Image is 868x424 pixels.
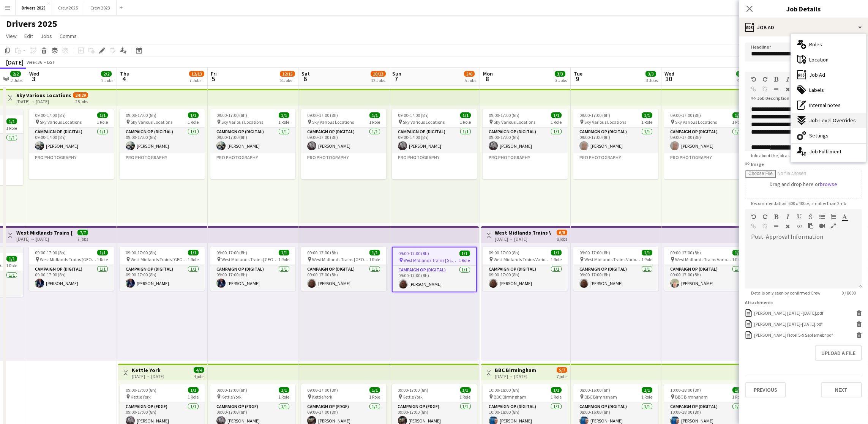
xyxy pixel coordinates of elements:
app-card-role: Campaign Op (Digital)1/109:00-17:00 (8h)[PERSON_NAME] [29,265,114,291]
button: Redo [762,76,768,82]
button: Crew 2025 [52,0,84,15]
span: 1/1 [188,112,199,118]
span: 1/1 [6,118,17,124]
span: Job-Level Overrides [809,117,856,124]
span: 1 Role [460,394,471,400]
span: Details only seen by confirmed Crew [745,290,827,296]
div: 09:00-17:00 (8h)1/1 Sky Various Locations1 RoleCampaign Op (Digital)1/109:00-17:00 (8h)[PERSON_NA... [29,109,114,179]
div: 09:00-17:00 (8h)1/1 West Midlands Trains Various Locations1 RoleCampaign Op (Digital)1/109:00-17:... [573,247,658,291]
span: Kettle York [403,394,423,400]
div: 7 Jobs [189,77,204,83]
span: 09:00-17:00 (8h) [126,112,156,118]
h3: Sky Various Locations [16,92,71,99]
span: BBC Birmngham [675,394,708,400]
span: 1/1 [188,387,199,393]
a: Edit [21,31,36,41]
span: 10 [663,74,674,83]
span: 4/4 [194,367,204,373]
span: 10/13 [371,71,386,77]
span: Internal notes [809,102,841,109]
div: Chris H Hotel 5-9 Septemebr.pdf [754,332,833,338]
button: Text Color [842,214,847,220]
span: Sky Various Locations [221,119,263,125]
span: Sky Various Locations [584,119,626,125]
span: 12/13 [189,71,204,77]
span: Kettle York [312,394,332,400]
span: 09:00-17:00 (8h) [216,387,247,393]
div: 3 Jobs [555,77,567,83]
span: 09:00-17:00 (8h) [35,250,66,255]
app-card-role: Campaign Op (Digital)1/109:00-17:00 (8h)[PERSON_NAME] [393,266,476,292]
app-card-role: Campaign Op (Digital)1/109:00-17:00 (8h)[PERSON_NAME] [120,265,205,291]
button: Undo [751,214,756,220]
button: Crew 2023 [84,0,117,15]
div: 09:00-17:00 (8h)1/1 Sky Various Locations1 RoleCampaign Op (Digital)1/109:00-17:00 (8h)[PERSON_NA... [301,109,386,179]
div: 5 Jobs [464,77,476,83]
span: West Midlands Trains Various Locations [494,257,551,262]
button: Underline [797,214,802,220]
span: BBC Birmngham [494,394,526,400]
div: 8 jobs [557,235,567,242]
span: 1 Role [369,257,380,262]
button: Fullscreen [831,223,836,229]
app-card-role: Campaign Op (Digital)1/109:00-17:00 (8h)[PERSON_NAME] [664,128,749,153]
span: 1 Role [551,394,562,400]
span: 1/1 [97,250,108,255]
span: 09:00-17:00 (8h) [670,112,701,118]
div: 7 jobs [557,373,567,379]
app-job-card: 09:00-17:00 (8h)1/1 West Midlands Trains [GEOGRAPHIC_DATA]1 RoleCampaign Op (Digital)1/109:00-17:... [392,247,477,292]
span: 0 / 8000 [835,290,862,296]
span: 1 Role [188,119,199,125]
button: Previous [745,382,786,397]
span: Info about the job as a whole [745,153,811,158]
span: BBC Birmngham [584,394,617,400]
span: Location [809,56,829,63]
app-job-card: 09:00-17:00 (8h)1/1 Sky Various Locations1 RoleCampaign Op (Digital)1/109:00-17:00 (8h)[PERSON_NA... [664,109,749,179]
button: Ordered List [831,214,836,220]
span: 9 [573,74,582,83]
span: 09:00-17:00 (8h) [216,112,247,118]
span: 1/1 [369,250,380,255]
span: 1/1 [369,387,380,393]
div: 7 jobs [77,235,88,242]
button: Undo [751,76,756,82]
span: 09:00-17:00 (8h) [489,112,519,118]
div: 3 Jobs [646,77,658,83]
span: 10:00-18:00 (8h) [489,387,519,393]
div: [DATE] → [DATE] [132,374,164,379]
app-job-card: 09:00-17:00 (8h)1/1 Sky Various Locations1 RoleCampaign Op (Digital)1/109:00-17:00 (8h)[PERSON_NA... [573,109,658,179]
app-card-role: Campaign Op (Digital)1/109:00-17:00 (8h)[PERSON_NAME] [483,265,568,291]
span: Sky Various Locations [131,119,172,125]
span: Sky Various Locations [40,119,82,125]
span: Mon [483,70,493,77]
a: View [3,31,20,41]
span: Labels [809,87,824,93]
h3: West Midlands Trains Various Locations [495,229,551,236]
app-job-card: 09:00-17:00 (8h)1/1 West Midlands Trains Various Locations1 RoleCampaign Op (Digital)1/109:00-17:... [483,247,568,291]
app-card-role: Campaign Op (Digital)1/109:00-17:00 (8h)[PERSON_NAME] [29,128,114,153]
h3: BBC Birmingham [495,367,536,374]
app-card-role: Campaign Op (Digital)1/109:00-17:00 (8h)[PERSON_NAME] [301,265,386,291]
span: 1 Role [278,119,289,125]
span: 09:00-17:00 (8h) [126,387,156,393]
button: Drivers 2025 [16,0,52,15]
div: 12 Jobs [371,77,385,83]
app-card-role-placeholder: Pro Photography [301,153,386,179]
button: Clear Formatting [785,223,791,229]
app-card-role-placeholder: Pro Photography [392,153,477,179]
app-card-role-placeholder: Pro Photography [210,153,295,179]
div: 28 jobs [75,98,88,104]
span: 1/1 [369,112,380,118]
div: [DATE] → [DATE] [16,236,73,242]
div: 09:00-17:00 (8h)1/1 Sky Various Locations1 RoleCampaign Op (Digital)1/109:00-17:00 (8h)[PERSON_NA... [120,109,205,179]
span: 1 Role [732,257,743,262]
span: 09:00-17:00 (8h) [307,112,338,118]
span: Recommendation: 600 x 400px, smaller than 2mb [745,200,852,206]
span: 5/7 [557,367,567,373]
span: 5/6 [464,71,475,77]
span: 1 Role [460,119,471,125]
app-card-role-placeholder: Pro Photography [573,153,658,179]
span: 09:00-17:00 (8h) [307,250,338,255]
span: 1 Role [97,119,108,125]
